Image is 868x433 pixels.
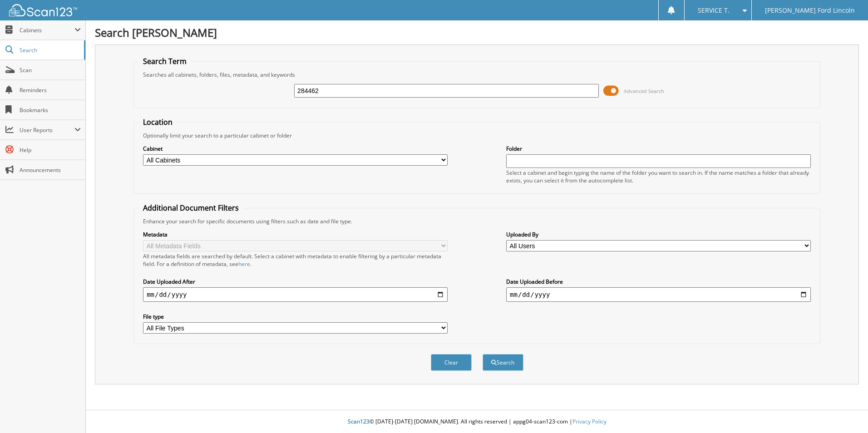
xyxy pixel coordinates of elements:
[431,354,472,371] button: Clear
[138,203,243,213] legend: Additional Document Filters
[20,46,79,54] span: Search
[348,418,370,425] span: Scan123
[143,231,448,238] label: Metadata
[572,418,607,425] a: Privacy Policy
[95,25,859,40] h1: Search [PERSON_NAME]
[20,26,74,34] span: Cabinets
[138,117,177,127] legend: Location
[238,260,250,268] a: here
[138,217,815,225] div: Enhance your search for specific documents using filters such as date and file type.
[9,4,77,16] img: scan123-logo-white.svg
[20,166,81,174] span: Announcements
[143,278,448,285] label: Date Uploaded After
[506,287,811,302] input: end
[823,389,868,433] iframe: Chat Widget
[698,8,730,13] span: SERVICE T.
[138,132,815,139] div: Optionally limit your search to a particular cabinet or folder
[765,8,855,13] span: [PERSON_NAME] Ford Lincoln
[143,287,448,302] input: start
[20,86,81,94] span: Reminders
[506,169,811,184] div: Select a cabinet and begin typing the name of the folder you want to search in. If the name match...
[20,126,74,134] span: User Reports
[506,231,811,238] label: Uploaded By
[143,313,448,320] label: File type
[506,278,811,285] label: Date Uploaded Before
[20,106,81,114] span: Bookmarks
[20,146,81,154] span: Help
[138,71,815,79] div: Searches all cabinets, folders, files, metadata, and keywords
[624,88,664,94] span: Advanced Search
[143,252,448,268] div: All metadata fields are searched by default. Select a cabinet with metadata to enable filtering b...
[86,411,868,433] div: © [DATE]-[DATE] [DOMAIN_NAME]. All rights reserved | appg04-scan123-com |
[20,66,81,74] span: Scan
[138,56,191,66] legend: Search Term
[506,145,811,153] label: Folder
[483,354,523,371] button: Search
[143,145,448,153] label: Cabinet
